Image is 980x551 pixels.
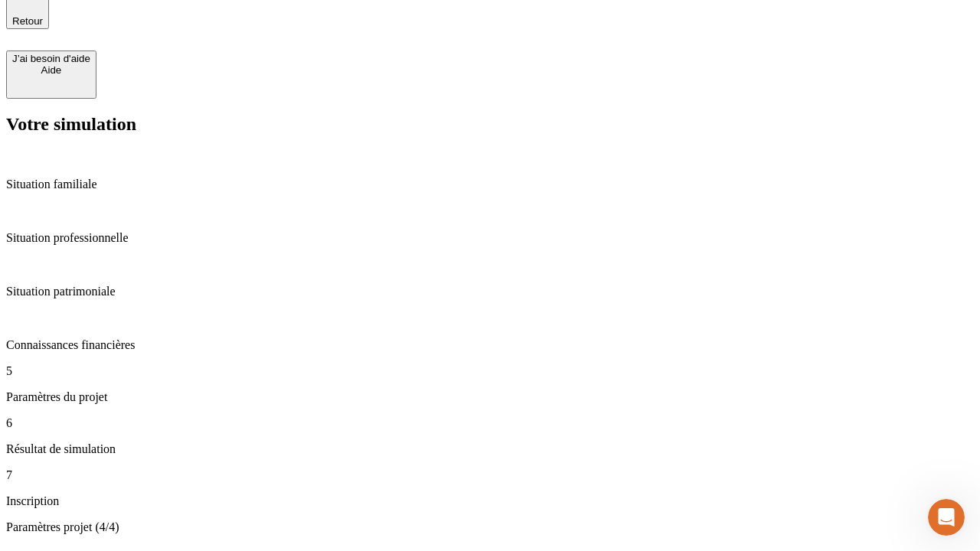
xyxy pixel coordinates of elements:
[12,15,43,27] span: Retour
[6,416,974,430] p: 6
[6,51,96,99] button: J’ai besoin d'aideAide
[6,520,974,534] p: Paramètres projet (4/4)
[6,231,974,245] p: Situation professionnelle
[6,285,974,298] p: Situation patrimoniale
[928,499,965,536] iframe: Intercom live chat
[6,364,974,378] p: 5
[12,53,90,64] div: J’ai besoin d'aide
[6,390,974,404] p: Paramètres du projet
[6,178,974,191] p: Situation familiale
[12,64,90,76] div: Aide
[6,338,974,352] p: Connaissances financières
[6,442,974,456] p: Résultat de simulation
[6,468,974,482] p: 7
[6,114,974,135] h2: Votre simulation
[6,494,974,508] p: Inscription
